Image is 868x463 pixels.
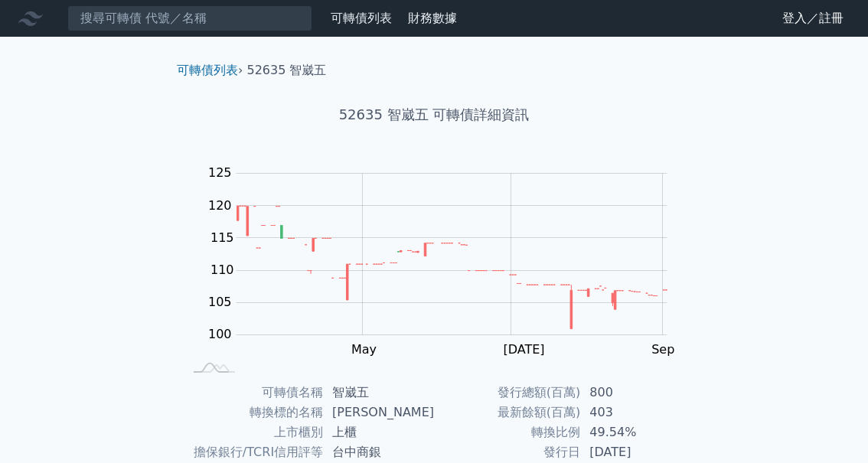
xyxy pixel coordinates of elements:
td: 800 [580,383,685,403]
tspan: 105 [208,295,232,309]
td: 台中商銀 [323,442,434,462]
td: 上櫃 [323,422,434,442]
h1: 52635 智崴五 可轉債詳細資訊 [165,104,703,126]
td: 發行日 [434,442,580,462]
tspan: 100 [208,327,232,341]
tspan: May [351,342,377,357]
td: 最新餘額(百萬) [434,403,580,422]
g: Chart [201,165,690,357]
g: Series [237,206,667,328]
tspan: 110 [210,262,234,277]
td: [PERSON_NAME] [323,403,434,422]
li: 52635 智崴五 [247,61,327,80]
tspan: Sep [651,342,674,357]
td: 擔保銀行/TCRI信用評等 [183,442,323,462]
a: 財務數據 [408,11,457,25]
td: 轉換比例 [434,422,580,442]
td: [DATE] [580,442,685,462]
tspan: 115 [210,230,234,245]
tspan: 120 [208,198,232,213]
li: › [177,61,243,80]
td: 發行總額(百萬) [434,383,580,403]
td: 403 [580,403,685,422]
a: 登入／註冊 [770,6,856,31]
td: 上市櫃別 [183,422,323,442]
a: 可轉債列表 [177,63,238,77]
td: 智崴五 [323,383,434,403]
a: 可轉債列表 [331,11,392,25]
td: 轉換標的名稱 [183,403,323,422]
input: 搜尋可轉債 代號／名稱 [67,5,312,31]
tspan: 125 [208,165,232,180]
tspan: [DATE] [503,342,544,357]
td: 可轉債名稱 [183,383,323,403]
td: 49.54% [580,422,685,442]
